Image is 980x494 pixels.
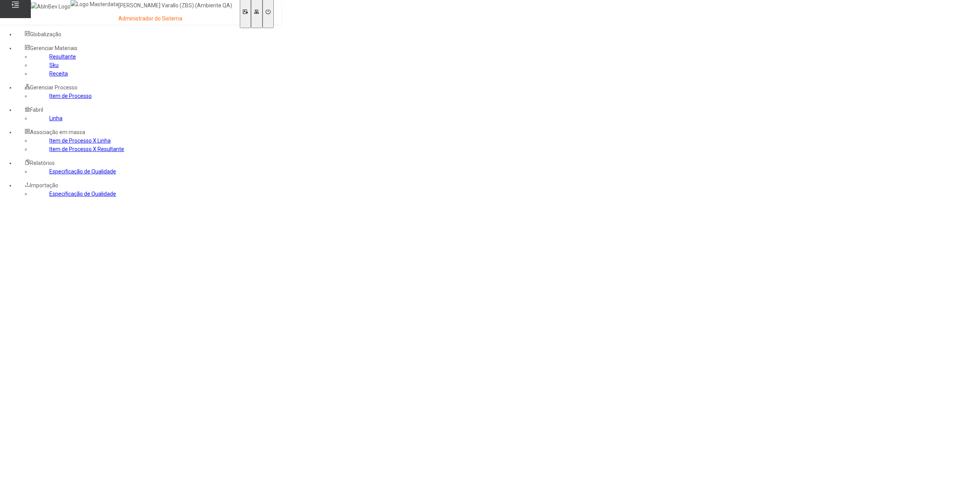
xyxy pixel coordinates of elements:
span: Gerenciar Materiais [30,45,77,51]
a: Especificação de Qualidade [49,191,116,197]
img: AbInBev Logo [31,2,71,11]
a: Item de Processo [49,93,92,99]
p: Administrador do Sistema [118,15,232,23]
a: Item de Processo X Resultante [49,146,124,152]
span: Globalização [30,31,61,37]
a: Receita [49,71,68,77]
p: [PERSON_NAME] Varallo (ZBS) (Ambiente QA) [118,2,232,10]
a: Item de Processo X Linha [49,138,111,144]
a: Linha [49,115,62,121]
span: Relatórios [30,160,55,166]
a: Resultante [49,54,76,60]
span: Importação [30,182,58,188]
a: Sku [49,62,59,68]
span: Associação em massa [30,129,85,135]
span: Gerenciar Processo [30,84,77,91]
span: Fabril [30,107,43,113]
a: Especificação de Qualidade [49,168,116,175]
